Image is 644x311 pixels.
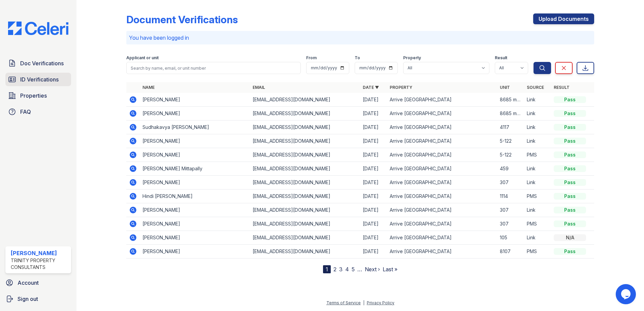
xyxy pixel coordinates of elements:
td: Arrive [GEOGRAPHIC_DATA] [387,107,497,120]
td: 307 [497,217,524,231]
a: 2 [333,266,336,273]
a: Email [253,85,265,90]
td: [DATE] [360,203,387,217]
td: Link [524,107,551,120]
td: [DATE] [360,162,387,176]
iframe: chat widget [616,284,637,304]
a: 5 [352,266,355,273]
label: From [306,55,317,61]
td: [DATE] [360,245,387,258]
a: Source [527,85,544,90]
td: 8685 magnolia trl 2 [497,93,524,107]
a: Sign out [3,292,74,306]
td: [PERSON_NAME] [140,203,250,217]
td: [PERSON_NAME] [140,217,250,231]
div: Pass [554,220,586,227]
td: Arrive [GEOGRAPHIC_DATA] [387,120,497,134]
td: [EMAIL_ADDRESS][DOMAIN_NAME] [250,148,360,162]
td: 307 [497,203,524,217]
a: FAQ [5,105,71,118]
div: 1 [323,265,331,273]
td: 1114 [497,189,524,203]
div: Pass [554,96,586,103]
a: 4 [345,266,349,273]
div: N/A [554,234,586,241]
a: Last » [383,266,397,273]
a: Account [3,276,74,289]
td: [EMAIL_ADDRESS][DOMAIN_NAME] [250,245,360,258]
td: Arrive [GEOGRAPHIC_DATA] [387,93,497,107]
td: [DATE] [360,134,387,148]
label: Property [403,55,421,61]
td: Link [524,93,551,107]
td: [DATE] [360,189,387,203]
td: Link [524,203,551,217]
td: [PERSON_NAME] [140,93,250,107]
div: Pass [554,179,586,186]
div: Pass [554,207,586,213]
a: Doc Verifications [5,57,71,70]
td: Sudhakavya [PERSON_NAME] [140,120,250,134]
td: Arrive [GEOGRAPHIC_DATA] [387,162,497,176]
div: Document Verifications [126,13,238,26]
a: ID Verifications [5,73,71,86]
td: [DATE] [360,107,387,120]
td: Link [524,162,551,176]
a: Name [142,85,155,90]
td: [PERSON_NAME] [140,176,250,189]
a: Date ▼ [363,85,379,90]
div: Pass [554,193,586,200]
td: [EMAIL_ADDRESS][DOMAIN_NAME] [250,231,360,245]
td: PMS [524,217,551,231]
div: [PERSON_NAME] [11,249,68,257]
span: Account [18,279,39,287]
a: Privacy Policy [367,300,394,305]
td: Arrive [GEOGRAPHIC_DATA] [387,231,497,245]
td: [DATE] [360,176,387,189]
td: 4117 [497,120,524,134]
td: Link [524,134,551,148]
td: Arrive [GEOGRAPHIC_DATA] [387,245,497,258]
td: [DATE] [360,93,387,107]
td: Arrive [GEOGRAPHIC_DATA] [387,148,497,162]
td: [PERSON_NAME] [140,148,250,162]
td: [DATE] [360,120,387,134]
input: Search by name, email, or unit number [126,62,301,74]
td: 105 [497,231,524,245]
td: 307 [497,176,524,189]
td: [DATE] [360,231,387,245]
td: [PERSON_NAME] [140,245,250,258]
td: [EMAIL_ADDRESS][DOMAIN_NAME] [250,189,360,203]
td: 8107 [497,245,524,258]
a: 3 [339,266,343,273]
p: You have been logged in [129,34,591,42]
td: [EMAIL_ADDRESS][DOMAIN_NAME] [250,203,360,217]
div: Pass [554,248,586,255]
div: | [363,300,364,305]
td: [EMAIL_ADDRESS][DOMAIN_NAME] [250,107,360,120]
td: 459 [497,162,524,176]
a: Properties [5,89,71,102]
td: PMS [524,148,551,162]
td: 8685 magnolia trl 2 [497,107,524,120]
td: [EMAIL_ADDRESS][DOMAIN_NAME] [250,120,360,134]
a: Property [390,85,412,90]
span: Properties [20,92,47,100]
td: [DATE] [360,148,387,162]
td: PMS [524,189,551,203]
span: … [357,265,362,273]
td: [PERSON_NAME] Mittapally [140,162,250,176]
a: Unit [500,85,510,90]
td: [PERSON_NAME] [140,134,250,148]
td: 5-122 [497,148,524,162]
td: Arrive [GEOGRAPHIC_DATA] [387,217,497,231]
td: Link [524,176,551,189]
td: [EMAIL_ADDRESS][DOMAIN_NAME] [250,162,360,176]
label: Applicant or unit [126,55,159,61]
td: 5-122 [497,134,524,148]
span: Doc Verifications [20,59,64,67]
td: [PERSON_NAME] [140,107,250,120]
td: Arrive [GEOGRAPHIC_DATA] [387,176,497,189]
td: [EMAIL_ADDRESS][DOMAIN_NAME] [250,217,360,231]
a: Upload Documents [533,13,594,24]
